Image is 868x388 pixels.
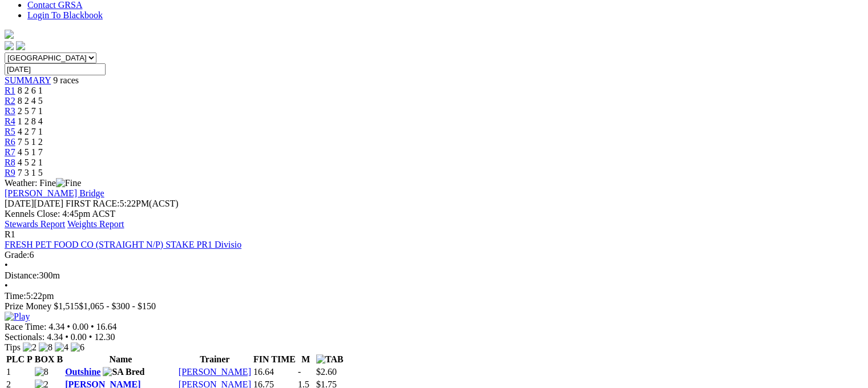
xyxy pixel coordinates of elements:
[103,367,144,377] img: SA Bred
[16,41,25,50] img: twitter.svg
[56,354,63,364] span: B
[5,127,15,136] a: R5
[5,332,45,342] span: Sectionals:
[5,229,15,239] span: R1
[67,219,124,229] a: Weights Report
[5,270,863,281] div: 300m
[18,127,43,136] span: 4 2 7 1
[18,106,43,116] span: 2 5 7 1
[27,10,103,20] a: Login To Blackbook
[56,178,81,188] img: Fine
[5,281,8,290] span: •
[5,322,46,332] span: Race Time:
[65,367,100,377] a: Outshine
[5,116,15,126] a: R4
[5,168,15,177] a: R9
[5,30,14,39] img: logo-grsa-white.png
[5,86,15,95] a: R1
[5,137,15,147] a: R6
[18,96,43,106] span: 8 2 4 5
[23,342,37,353] img: 2
[6,366,33,378] td: 1
[27,354,33,364] span: P
[49,322,64,332] span: 4.34
[5,157,15,167] a: R8
[79,301,156,311] span: $1,065 - $300 - $150
[91,322,94,332] span: •
[35,354,55,364] span: BOX
[18,147,43,157] span: 4 5 1 7
[5,250,30,260] span: Grade:
[5,291,26,301] span: Time:
[5,260,8,270] span: •
[71,342,84,353] img: 6
[253,354,296,365] th: FIN TIME
[316,354,344,365] img: TAB
[18,116,43,126] span: 1 2 8 4
[298,367,301,377] text: -
[96,322,117,332] span: 16.64
[297,354,314,365] th: M
[55,342,68,353] img: 4
[72,322,88,332] span: 0.00
[5,342,21,352] span: Tips
[253,366,296,378] td: 16.64
[18,168,43,177] span: 7 3 1 5
[5,96,15,106] a: R2
[5,301,863,312] div: Prize Money $1,515
[47,332,63,342] span: 4.34
[18,86,43,95] span: 8 2 6 1
[179,367,251,377] a: [PERSON_NAME]
[5,106,15,116] a: R3
[5,199,63,208] span: [DATE]
[5,199,34,208] span: [DATE]
[5,147,15,157] a: R7
[18,157,43,167] span: 4 5 2 1
[5,250,863,260] div: 6
[5,178,81,188] span: Weather: Fine
[5,188,104,198] a: [PERSON_NAME] Bridge
[5,219,65,229] a: Stewards Report
[53,75,79,85] span: 9 races
[66,199,119,208] span: FIRST RACE:
[5,75,51,85] a: SUMMARY
[5,291,863,301] div: 5:22pm
[5,41,14,50] img: facebook.svg
[65,332,68,342] span: •
[66,199,179,208] span: 5:22PM(ACST)
[64,354,177,365] th: Name
[71,332,87,342] span: 0.00
[5,270,39,280] span: Distance:
[39,342,53,353] img: 8
[6,354,25,364] span: PLC
[316,367,337,377] span: $2.60
[5,63,106,75] input: Select date
[5,209,863,219] div: Kennels Close: 4:45pm ACST
[178,354,252,365] th: Trainer
[5,312,30,322] img: Play
[18,137,43,147] span: 7 5 1 2
[35,367,49,377] img: 8
[94,332,115,342] span: 12.30
[67,322,70,332] span: •
[5,240,241,249] a: FRESH PET FOOD CO (STRAIGHT N/P) STAKE PR1 Divisio
[89,332,92,342] span: •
